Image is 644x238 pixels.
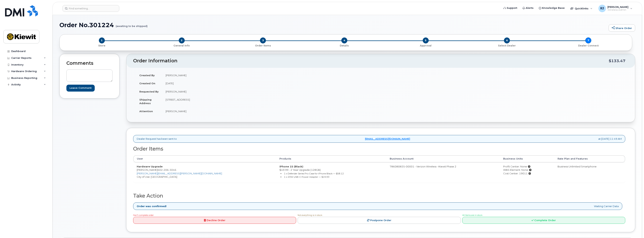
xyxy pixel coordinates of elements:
[500,155,554,162] th: Business Units
[554,162,625,183] td: Business Unlimited Smartphone
[298,217,461,224] a: Postpone Order
[162,87,378,96] td: [PERSON_NAME]
[139,110,153,113] strong: Attention
[341,37,347,43] span: 4
[284,172,344,175] small: 1 x Defender Series Pro Case for iPhone Black — $58.12
[503,172,551,175] div: Cost Center: 19011
[162,71,378,79] td: [PERSON_NAME]
[139,98,152,105] strong: Shipping Address
[133,58,609,63] h2: Order Information
[305,44,384,47] p: Details
[609,24,635,32] a: Share Order
[386,162,500,183] td: 786080835-00001 - Verizon Wireless - Kiewit Phase 2
[137,165,163,168] strong: Hardware Upgrade
[387,44,465,47] p: Approval
[260,37,266,43] span: 3
[365,137,410,141] a: [EMAIL_ADDRESS][DOMAIN_NAME]
[133,217,296,224] a: Decline Order
[139,90,159,93] strong: Requested By
[224,44,302,47] p: Order Items
[64,44,140,47] p: Store
[133,214,154,216] span: Can't complete order
[139,82,155,85] strong: Created On
[141,43,222,47] a: 2 General Info
[462,217,625,224] a: Complete Order
[137,204,167,208] strong: Order was confirmed!
[554,155,625,162] th: Rate Plan and Features
[133,155,276,162] th: User
[59,22,607,28] h1: Order No.301224
[63,43,141,47] a: 1 Store
[143,44,221,47] p: General Info
[116,22,148,28] small: (awaiting to be shipped)
[162,79,378,87] td: [DATE]
[133,202,622,210] div: Waiting Carrier Data
[279,165,303,168] strong: iPhone 15 (Black)
[503,168,551,172] div: WBS Element: None
[133,135,625,143] div: Dealer Request has been sent to at [DATE] 11:49 AM
[423,37,429,43] span: 5
[222,43,304,47] a: 3 Order Items
[276,162,386,183] td: $49.99 - 2 Year Upgrade (128GB)
[284,175,329,178] small: 1 x 20W USB-C Power Adapter — $19.00
[304,43,385,47] a: 4 Details
[179,37,185,43] span: 2
[66,61,113,66] h2: Comments
[162,95,378,107] td: [STREET_ADDRESS]
[162,107,378,115] td: [PERSON_NAME]
[133,193,625,199] h2: Take Action
[386,155,500,162] th: Business Account
[133,146,625,152] h2: Order Items
[462,214,482,216] span: All Items are in stock
[298,214,322,216] span: Not everything is in stock
[133,162,276,183] td: [PERSON_NAME] City of Use: [GEOGRAPHIC_DATA]
[163,168,169,171] span: 206
[466,43,548,47] a: 6 Select Dealer
[276,155,386,162] th: Products
[158,168,176,171] span: 602
[99,37,105,43] span: 1
[137,172,222,175] a: [PERSON_NAME][EMAIL_ADDRESS][PERSON_NAME][DOMAIN_NAME]
[169,168,176,171] span: 3046
[468,44,546,47] p: Select Dealer
[504,37,510,43] span: 6
[66,85,95,92] input: Leave Comment
[139,74,155,77] strong: Created By
[503,165,551,168] div: Profit Center: None
[385,43,466,47] a: 5 Approval
[609,57,625,64] div: $133.47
